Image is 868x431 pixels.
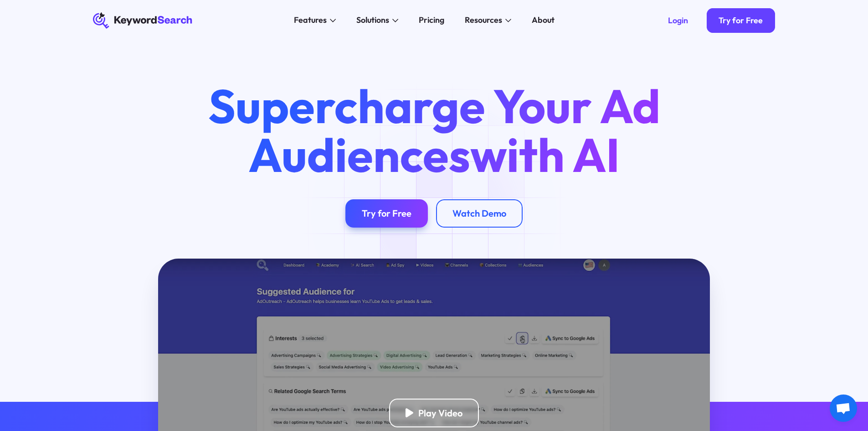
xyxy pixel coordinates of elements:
a: Try for Free [345,199,428,228]
h1: Supercharge Your Ad Audiences [189,82,679,178]
div: Login [668,16,688,26]
div: Try for Free [719,16,763,26]
div: Pricing [419,14,444,26]
div: Watch Demo [452,208,506,219]
a: Login [656,8,700,33]
div: Solutions [356,14,389,26]
div: Resources [465,14,502,26]
div: Play Video [418,407,462,419]
a: About [526,12,561,29]
div: About [532,14,555,26]
div: Features [294,14,327,26]
span: with AI [470,125,620,184]
a: Try for Free [707,8,776,33]
div: Try for Free [362,208,411,219]
a: Pricing [413,12,451,29]
a: Open chat [830,395,857,422]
